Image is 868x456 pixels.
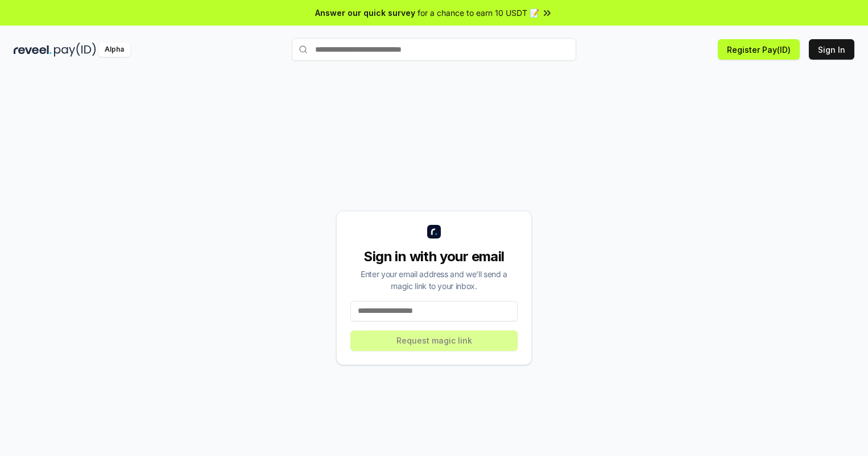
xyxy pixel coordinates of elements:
div: Enter your email address and we’ll send a magic link to your inbox. [350,268,518,292]
span: for a chance to earn 10 USDT 📝 [418,7,539,19]
span: Answer our quick survey [315,7,415,19]
img: logo_small [427,225,441,239]
button: Sign In [809,39,854,60]
div: Alpha [98,43,130,57]
div: Sign in with your email [350,248,518,266]
button: Register Pay(ID) [718,39,800,60]
img: reveel_dark [14,43,52,57]
img: pay_id [54,43,96,57]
